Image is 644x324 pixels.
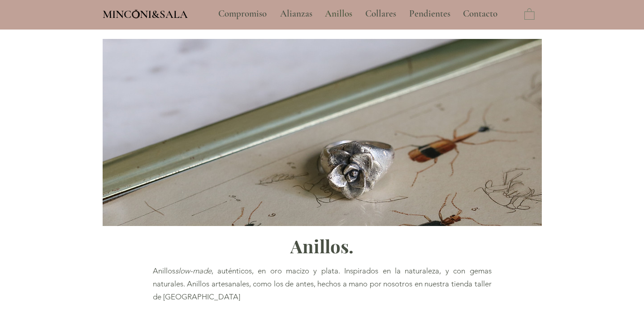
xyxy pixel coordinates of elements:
p: Pendientes [405,3,455,25]
span: Anillos. [290,234,354,258]
a: Contacto [456,3,505,25]
p: Anillos [320,3,357,25]
a: MINCONI&SALA [103,6,188,21]
span: Anillos , auténticos, en oro macizo y plata. Inspirados en la naturaleza, y con gemas naturales. ... [153,266,492,301]
a: Compromiso [212,3,273,25]
img: Minconi Sala [132,9,140,18]
a: Pendientes [402,3,456,25]
a: Alianzas [273,3,318,25]
nav: Sitio [194,3,522,25]
span: MINCONI&SALA [103,8,188,21]
p: Contacto [458,3,502,25]
span: slow-made [175,266,212,275]
p: Collares [361,3,401,25]
a: Collares [359,3,402,25]
img: Anillos artesanales inspirados en la naturaleza [103,39,542,226]
p: Compromiso [214,3,271,25]
a: Anillos [318,3,359,25]
p: Alianzas [276,3,317,25]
